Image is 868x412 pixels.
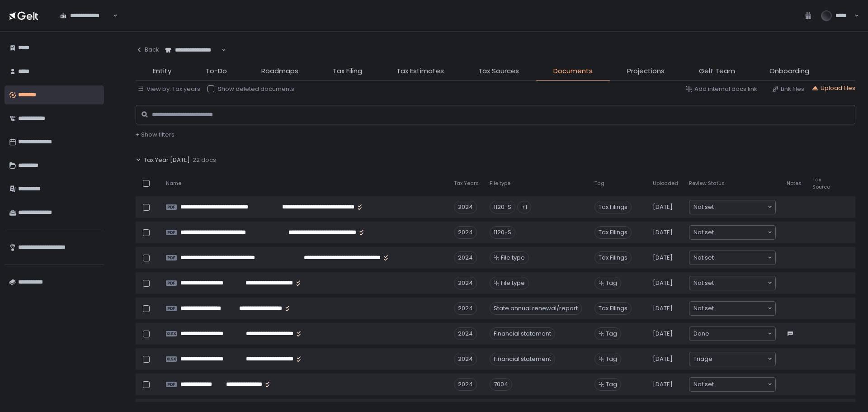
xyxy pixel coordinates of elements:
[693,329,709,338] span: Done
[689,378,775,391] div: Search for option
[653,228,673,237] span: [DATE]
[693,228,714,237] span: Not set
[396,66,444,76] span: Tax Estimates
[693,355,712,364] span: Triage
[689,200,775,214] div: Search for option
[689,327,775,341] div: Search for option
[137,85,200,93] button: View by: Tax years
[653,203,673,211] span: [DATE]
[261,66,298,76] span: Roadmaps
[693,203,714,212] span: Not set
[772,85,804,93] button: Link files
[653,380,673,388] span: [DATE]
[653,355,673,363] span: [DATE]
[712,355,767,364] input: Search for option
[594,226,632,239] span: Tax Filings
[490,201,515,213] div: 1120-S
[693,279,714,288] span: Not set
[454,353,477,365] div: 2024
[693,253,714,262] span: Not set
[685,85,757,93] button: Add internal docs link
[714,253,767,262] input: Search for option
[653,330,673,338] span: [DATE]
[787,180,802,187] span: Notes
[517,201,531,213] div: +1
[153,66,171,76] span: Entity
[159,41,226,60] div: Search for option
[490,327,555,340] div: Financial statement
[454,327,477,340] div: 2024
[166,180,181,187] span: Name
[606,330,617,338] span: Tag
[490,302,582,315] div: State annual renewal/report
[490,353,555,365] div: Financial statement
[501,254,525,262] span: File type
[454,302,477,315] div: 2024
[653,304,673,313] span: [DATE]
[594,251,632,264] span: Tax Filings
[136,131,175,139] button: + Show filters
[627,66,665,76] span: Projections
[709,329,767,338] input: Search for option
[812,176,839,190] span: Tax Source
[454,378,477,391] div: 2024
[653,254,673,262] span: [DATE]
[606,380,617,388] span: Tag
[454,251,477,264] div: 2024
[501,279,525,287] span: File type
[594,201,632,213] span: Tax Filings
[193,156,216,164] span: 22 docs
[454,201,477,213] div: 2024
[689,276,775,290] div: Search for option
[490,378,512,391] div: 7004
[653,180,678,187] span: Uploaded
[594,302,632,315] span: Tax Filings
[699,66,735,76] span: Gelt Team
[714,228,767,237] input: Search for option
[606,355,617,363] span: Tag
[689,302,775,315] div: Search for option
[454,180,479,187] span: Tax Years
[693,380,714,389] span: Not set
[693,304,714,313] span: Not set
[490,180,510,187] span: File type
[136,41,159,59] button: Back
[714,304,767,313] input: Search for option
[714,203,767,212] input: Search for option
[136,46,159,54] div: Back
[714,279,767,288] input: Search for option
[553,66,593,76] span: Documents
[689,251,775,265] div: Search for option
[454,226,477,239] div: 2024
[594,180,604,187] span: Tag
[333,66,362,76] span: Tax Filing
[54,6,118,25] div: Search for option
[689,226,775,239] div: Search for option
[811,84,855,92] button: Upload files
[490,226,515,239] div: 1120-S
[606,279,617,287] span: Tag
[689,180,725,187] span: Review Status
[144,156,190,164] span: Tax Year [DATE]
[769,66,809,76] span: Onboarding
[478,66,519,76] span: Tax Sources
[689,352,775,366] div: Search for option
[206,66,227,76] span: To-Do
[454,277,477,289] div: 2024
[653,279,673,287] span: [DATE]
[714,380,767,389] input: Search for option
